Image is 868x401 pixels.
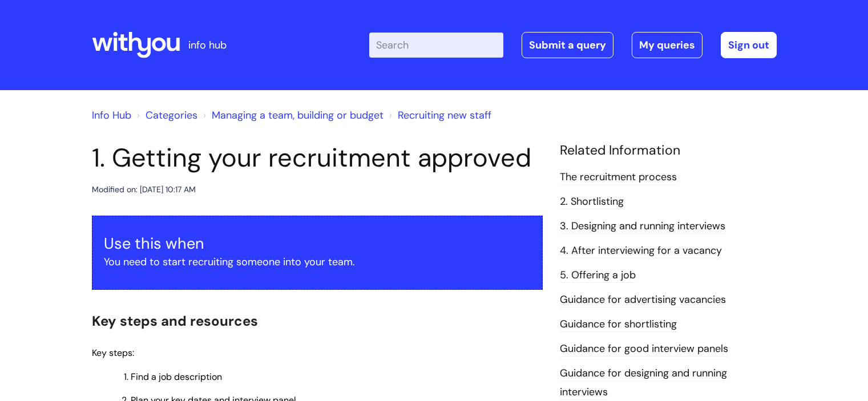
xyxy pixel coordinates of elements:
a: Managing a team, building or budget [212,108,383,122]
a: Info Hub [92,108,131,122]
a: Recruiting new staff [398,108,491,122]
span: Key steps: [92,347,134,359]
a: Guidance for designing and running interviews [560,366,727,399]
a: My queries [632,32,703,58]
a: Submit a query [522,32,613,58]
a: Guidance for advertising vacancies [560,293,726,307]
h3: Use this when [104,234,531,253]
a: 2. Shortlisting [560,195,624,209]
p: info hub [188,36,227,54]
a: Guidance for good interview panels [560,342,728,357]
a: 5. Offering a job [560,268,636,283]
input: Search [369,33,503,58]
h1: 1. Getting your recruitment approved [92,143,543,173]
span: Key steps and resources [92,312,258,330]
div: | - [369,32,777,58]
div: Modified on: [DATE] 10:17 AM [92,183,196,197]
h4: Related Information [560,143,777,159]
a: The recruitment process [560,170,677,185]
a: Sign out [721,32,777,58]
li: Solution home [134,106,197,124]
span: Find a job description [131,371,222,383]
a: Guidance for shortlisting [560,317,677,332]
a: 4. After interviewing for a vacancy [560,244,722,258]
li: Managing a team, building or budget [200,106,383,124]
p: You need to start recruiting someone into your team. [104,253,531,271]
li: Recruiting new staff [386,106,491,124]
a: 3. Designing and running interviews [560,219,725,234]
a: Categories [146,108,197,122]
